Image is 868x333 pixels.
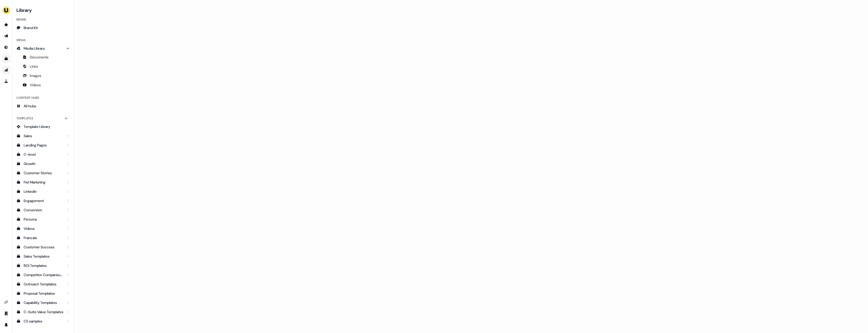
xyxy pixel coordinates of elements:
a: Go to experiments [2,77,10,85]
div: Outreach Templates [24,282,63,287]
span: Template Library [24,124,50,129]
div: Fiel Marketing [24,180,63,185]
div: Customer Success [24,244,63,250]
div: Customer Stories [24,170,63,176]
a: Customer Stories [14,169,72,177]
span: Images [30,73,41,78]
a: Go to prospects [2,21,10,29]
span: Videos [30,82,41,87]
a: Documents [14,53,72,61]
span: Media Library [24,46,45,51]
a: CS samples [14,317,72,325]
h3: Library [14,6,72,13]
a: Media Library [14,44,72,52]
a: Go to integrations [2,298,10,306]
span: Documents [30,55,49,60]
a: Capability Templates [14,299,72,307]
div: C-level [24,152,63,157]
span: Links [30,64,38,69]
a: Fiel Marketing [14,178,72,186]
div: Capability Templates [24,300,63,305]
a: Engagement [14,197,72,205]
a: Outreach Templates [14,280,72,288]
div: Francais [24,235,63,240]
div: Conversion [24,207,63,213]
a: Conversion [14,206,72,214]
div: Brand [14,15,72,24]
a: Videos [14,224,72,233]
a: Images [14,72,72,80]
div: Media [14,36,72,44]
div: ROI Templates [24,263,63,268]
div: Competitor Comparisons [24,272,63,277]
a: Videos [14,81,72,89]
div: Persona [24,217,63,222]
a: Persona [14,215,72,223]
a: Sales Templates [14,252,72,260]
a: Go to profile [2,321,10,329]
div: Content Hubs [14,94,72,102]
div: Proposal Templates [24,291,63,296]
div: Sales Templates [24,254,63,259]
a: C-Suite Value Templates [14,308,72,316]
div: Videos [24,226,63,231]
span: Brand Kit [24,25,38,30]
a: Customer Success [14,243,72,251]
span: All hubs [24,103,36,109]
div: Sales [24,133,63,138]
a: Go to outbound experience [2,32,10,40]
a: Go to templates [2,55,10,63]
div: Templates [14,114,72,122]
a: Links [14,62,72,71]
a: Linkedin [14,187,72,196]
div: Engagement [24,198,63,203]
a: Sales [14,132,72,140]
a: Go to attribution [2,66,10,74]
a: Go to team [2,309,10,318]
div: CS samples [24,319,63,324]
a: Francais [14,234,72,242]
div: Growth [24,161,63,166]
a: Template Library [14,122,72,131]
a: Proposal Templates [14,289,72,297]
a: Growth [14,160,72,168]
a: Landing Pages [14,141,72,149]
div: C-Suite Value Templates [24,309,63,314]
a: All hubs [14,102,72,110]
a: ROI Templates [14,261,72,270]
a: C-level [14,150,72,159]
a: Competitor Comparisons [14,271,72,279]
div: Linkedin [24,189,63,194]
div: Landing Pages [24,143,63,148]
a: Go to Inbound [2,43,10,51]
a: Brand Kit [14,24,72,32]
